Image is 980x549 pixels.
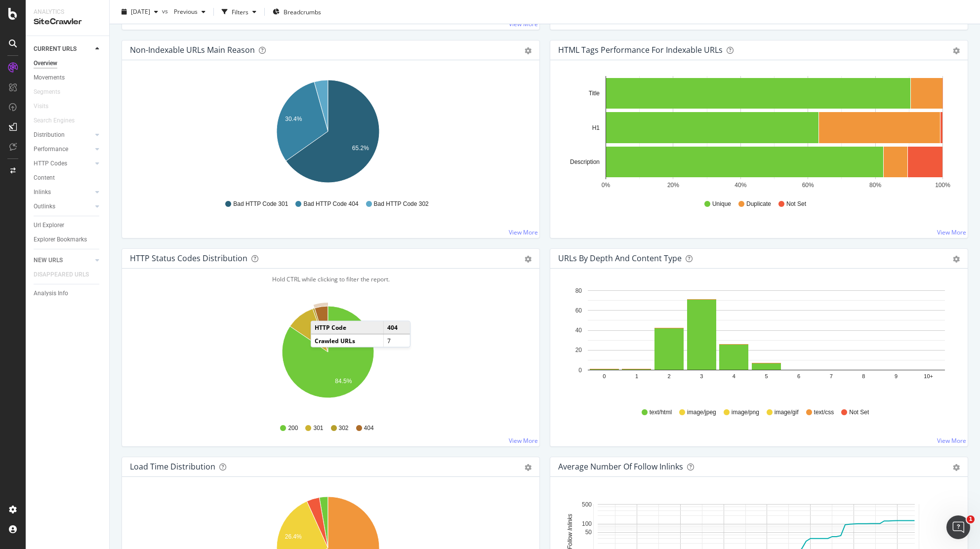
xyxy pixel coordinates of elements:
text: 20 [575,347,582,353]
text: 7 [830,373,833,379]
text: 84.5% [335,378,352,385]
div: SiteCrawler [34,16,101,28]
div: Filters [232,7,248,16]
span: Not Set [786,200,806,208]
text: 2 [668,373,671,379]
a: View More [509,228,538,236]
text: 60 [575,307,582,314]
span: Duplicate [746,200,771,208]
span: 404 [364,424,374,432]
svg: A chart. [558,76,955,191]
svg: A chart. [130,76,527,191]
a: Content [34,173,102,183]
a: NEW URLS [34,255,92,266]
td: Crawled URLs [311,334,383,347]
svg: A chart. [558,284,955,399]
div: Overview [34,58,57,69]
div: Inlinks [34,187,51,197]
span: 1 [967,515,975,523]
span: 200 [288,424,298,432]
span: image/png [732,408,759,417]
a: Movements [34,73,102,83]
text: 80 [575,287,582,294]
button: Breadcrumbs [269,4,325,20]
span: 301 [313,424,323,432]
text: 80% [869,182,881,189]
a: Overview [34,58,102,69]
text: 60% [802,182,814,189]
a: DISAPPEARED URLS [34,270,99,280]
span: Unique [712,200,731,208]
a: CURRENT URLS [34,44,92,54]
div: HTTP Codes [34,158,67,169]
span: Previous [170,7,198,16]
div: Content [34,173,55,183]
a: Distribution [34,130,92,140]
div: Distribution [34,130,65,140]
div: gear [525,464,531,471]
span: text/html [650,408,672,417]
div: HTML Tags Performance for Indexable URLs [558,45,723,55]
text: 100 [582,520,592,527]
a: Analysis Info [34,288,102,299]
span: image/gif [775,408,799,417]
span: vs [162,6,170,15]
button: [DATE] [118,4,162,20]
a: View More [509,436,538,445]
td: HTTP Code [311,321,383,334]
a: HTTP Codes [34,158,92,169]
span: Bad HTTP Code 301 [233,200,288,208]
text: 100% [935,182,950,189]
a: Segments [34,87,70,97]
span: Breadcrumbs [284,7,321,16]
iframe: Intercom live chat [946,515,970,539]
div: gear [525,256,531,263]
a: Visits [34,101,58,112]
button: Previous [170,4,209,20]
text: 4 [733,373,735,379]
div: gear [953,464,960,471]
span: image/jpeg [687,408,716,417]
div: Analysis Info [34,288,68,299]
div: Movements [34,73,65,83]
text: 0 [578,367,582,374]
text: 0% [602,182,611,189]
div: Explorer Bookmarks [34,235,87,245]
svg: A chart. [130,300,527,415]
text: 0 [603,373,606,379]
text: 3 [700,373,703,379]
a: View More [937,436,966,445]
a: Inlinks [34,187,92,197]
text: 30.4% [285,116,302,122]
a: View More [937,228,966,236]
a: Outlinks [34,201,92,212]
div: Performance [34,144,68,155]
div: gear [953,256,960,263]
div: gear [525,47,531,54]
text: 65.2% [352,145,369,152]
div: Outlinks [34,201,55,212]
div: NEW URLS [34,255,63,266]
a: Search Engines [34,116,84,126]
td: 7 [383,334,410,347]
text: H1 [592,124,600,131]
span: Bad HTTP Code 302 [374,200,429,208]
text: 40% [735,182,746,189]
text: 8 [862,373,865,379]
text: 1 [635,373,638,379]
text: 500 [582,501,592,508]
span: text/css [814,408,834,417]
span: 2025 Aug. 4th [131,7,150,16]
a: Url Explorer [34,220,102,231]
div: Visits [34,101,48,112]
text: Description [570,158,600,165]
div: Url Explorer [34,220,64,231]
text: 10+ [924,373,933,379]
td: 404 [383,321,410,334]
span: Not Set [849,408,869,417]
div: URLs by Depth and Content Type [558,253,682,263]
div: Search Engines [34,116,75,126]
